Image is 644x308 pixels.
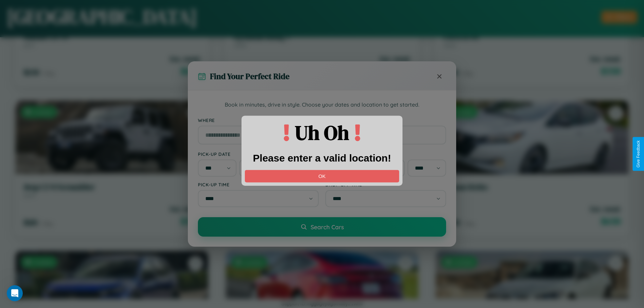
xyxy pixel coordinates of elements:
[198,151,319,157] label: Pick-up Date
[198,101,446,109] p: Book in minutes, drive in style. Choose your dates and location to get started.
[210,71,289,82] h3: Find Your Perfect Ride
[325,151,446,157] label: Drop-off Date
[325,182,446,187] label: Drop-off Time
[311,223,344,231] span: Search Cars
[198,182,319,187] label: Pick-up Time
[198,117,446,123] label: Where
